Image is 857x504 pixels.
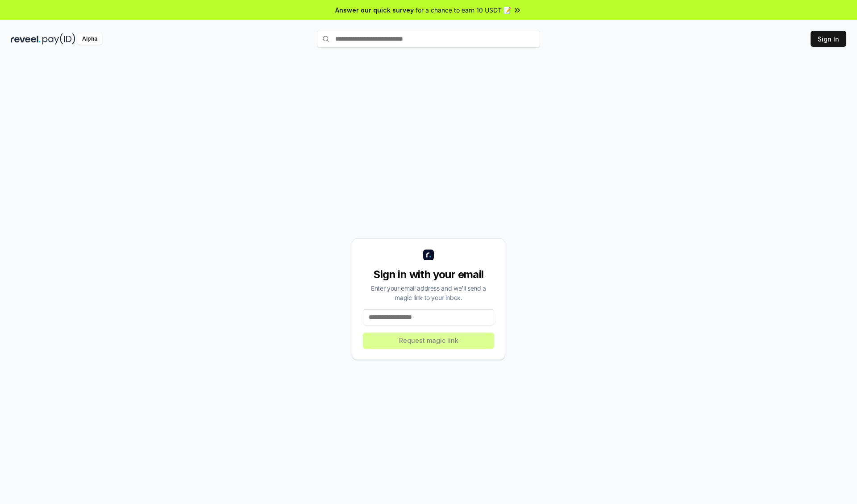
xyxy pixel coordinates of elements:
div: Sign in with your email [363,267,494,282]
span: for a chance to earn 10 USDT 📝 [416,5,511,15]
button: Sign In [811,31,846,47]
span: Answer our quick survey [335,5,414,15]
img: logo_small [423,250,434,260]
div: Enter your email address and we’ll send a magic link to your inbox. [363,283,494,302]
img: pay_id [42,33,75,45]
div: Alpha [77,33,102,45]
img: reveel_dark [11,33,41,45]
